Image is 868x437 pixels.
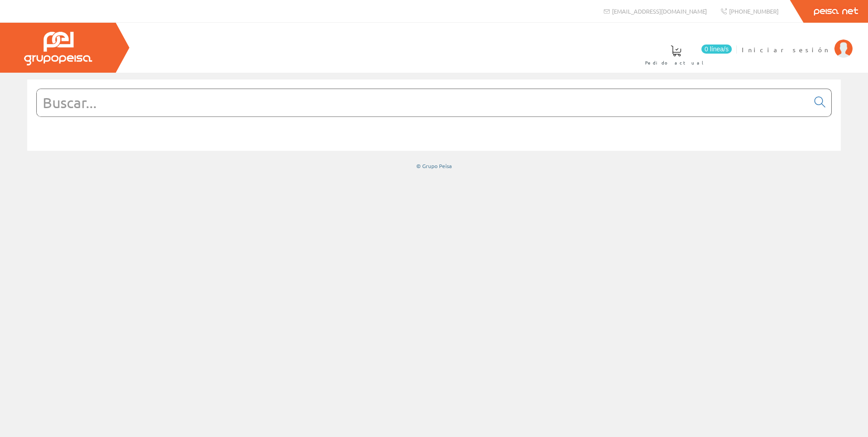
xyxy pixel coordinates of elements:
span: 0 línea/s [701,45,732,54]
a: Iniciar sesión [742,38,853,46]
span: [PHONE_NUMBER] [729,7,779,15]
div: © Grupo Peisa [27,162,841,170]
input: Buscar... [37,89,809,116]
span: Pedido actual [645,58,707,67]
span: Iniciar sesión [742,45,830,54]
img: Grupo Peisa [24,32,92,65]
span: [EMAIL_ADDRESS][DOMAIN_NAME] [612,7,707,15]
